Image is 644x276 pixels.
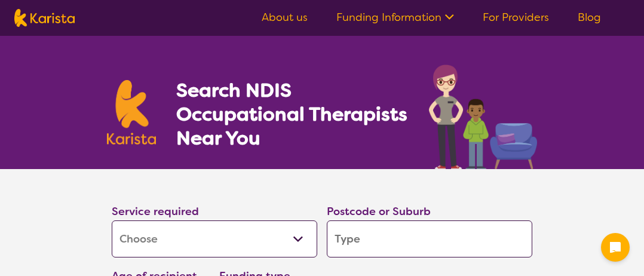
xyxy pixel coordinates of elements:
a: For Providers [483,10,549,24]
label: Postcode or Suburb [327,204,431,219]
input: Type [327,220,532,257]
img: Karista logo [107,80,156,145]
a: About us [262,10,308,24]
label: Service required [112,204,199,219]
img: Karista logo [14,9,75,27]
a: Blog [578,10,601,24]
h1: Search NDIS Occupational Therapists Near You [176,78,409,150]
img: occupational-therapy [429,65,537,169]
a: Funding Information [336,10,454,24]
